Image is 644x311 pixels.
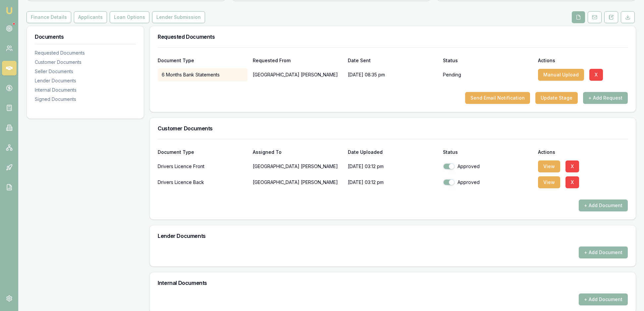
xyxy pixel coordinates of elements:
[35,68,136,75] div: Seller Documents
[538,58,628,63] div: Actions
[253,68,343,81] p: [GEOGRAPHIC_DATA] [PERSON_NAME]
[465,92,530,104] button: Send Email Notification
[253,150,343,155] div: Assigned To
[565,176,579,188] button: X
[443,71,461,78] p: Pending
[348,68,438,81] div: [DATE] 08:35 pm
[348,150,438,155] div: Date Uploaded
[27,11,73,23] a: Finance Details
[443,179,533,186] div: Approved
[253,58,343,63] div: Requested From
[158,280,628,286] h3: Internal Documents
[35,96,136,103] div: Signed Documents
[35,50,136,56] div: Requested Documents
[579,246,628,258] button: + Add Document
[35,87,136,93] div: Internal Documents
[253,176,343,189] p: [GEOGRAPHIC_DATA] [PERSON_NAME]
[348,58,438,63] div: Date Sent
[579,200,628,211] button: + Add Document
[151,11,206,23] a: Lender Submission
[74,11,107,23] button: Applicants
[110,11,149,23] button: Loan Options
[158,58,247,63] div: Document Type
[443,163,533,170] div: Approved
[583,92,628,104] button: + Add Request
[538,150,628,155] div: Actions
[253,160,343,173] p: [GEOGRAPHIC_DATA] [PERSON_NAME]
[35,59,136,66] div: Customer Documents
[565,160,579,172] button: X
[348,160,438,173] p: [DATE] 03:12 pm
[589,69,603,81] button: X
[538,176,560,188] button: View
[27,11,71,23] button: Finance Details
[5,7,13,15] img: emu-icon-u.png
[108,11,151,23] a: Loan Options
[348,176,438,189] p: [DATE] 03:12 pm
[158,126,628,131] h3: Customer Documents
[158,150,247,155] div: Document Type
[579,293,628,305] button: + Add Document
[158,160,247,173] div: Drivers Licence Front
[535,92,578,104] button: Update Stage
[158,34,628,39] h3: Requested Documents
[538,69,584,81] button: Manual Upload
[73,11,108,23] a: Applicants
[152,11,205,23] button: Lender Submission
[158,176,247,189] div: Drivers Licence Back
[538,160,560,172] button: View
[443,150,533,155] div: Status
[158,233,628,239] h3: Lender Documents
[35,77,136,84] div: Lender Documents
[443,58,533,63] div: Status
[158,68,247,81] div: 6 Months Bank Statements
[35,34,136,39] h3: Documents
